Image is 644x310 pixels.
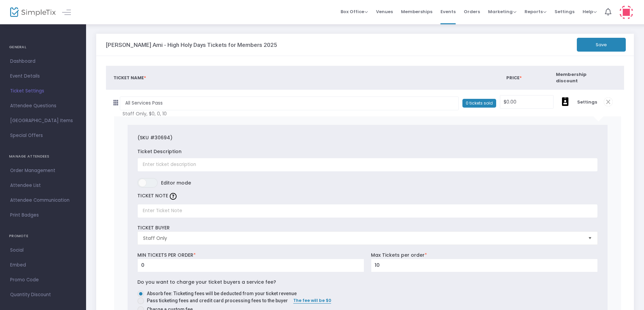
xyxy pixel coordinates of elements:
[506,75,522,81] span: Price
[556,71,587,84] span: Membership discount
[147,291,297,296] span: Absorb fee: Ticketing fees will be deducted from your ticket revenue
[113,75,146,81] span: Ticket Name
[9,150,77,163] h4: MANAGE ATTENDEES
[137,252,196,259] label: MIN TICKETS PER ORDER
[10,181,76,190] span: Attendee List
[10,196,76,205] span: Attendee Communication
[341,8,368,15] span: Box Office
[462,99,496,108] span: 0 tickets sold
[10,246,76,255] span: Social
[371,252,427,259] label: Max Tickets per order
[9,229,77,243] h4: PROMOTE
[10,87,76,95] span: Ticket Settings
[137,192,168,199] label: TICKET NOTE
[123,110,427,117] span: Staff Only, $0, 0, 10
[10,72,76,81] span: Event Details
[293,298,331,303] span: The fee will be $0
[488,8,516,15] span: Marketing
[555,3,574,20] span: Settings
[464,3,480,20] span: Orders
[143,235,583,242] span: Staff Only
[137,134,172,141] label: (SKU #30694)
[137,279,276,286] label: Do you want to charge your ticket buyers a service fee?
[137,148,182,155] label: Ticket Description
[10,261,76,270] span: Embed
[137,158,598,172] input: Enter ticket description
[170,193,177,200] img: question-mark
[500,95,553,108] input: Price
[585,232,595,245] button: Select
[10,116,76,125] span: [GEOGRAPHIC_DATA] Items
[583,8,597,15] span: Help
[106,41,277,48] h3: [PERSON_NAME] Ami - High Holy Days Tickets for Members 2025
[10,57,76,66] span: Dashboard
[577,99,597,106] span: Settings
[120,96,459,110] input: Early bird, rsvp, etc...
[137,204,598,218] input: Enter Ticket Note
[10,166,76,175] span: Order Management
[10,290,76,299] span: Quantity Discount
[10,102,76,110] span: Attendee Questions
[10,211,76,220] span: Print Badges
[376,3,393,20] span: Venues
[10,131,76,140] span: Special Offers
[9,40,77,54] h4: GENERAL
[525,8,546,15] span: Reports
[161,178,191,188] span: Editor mode
[10,276,76,284] span: Promo Code
[440,3,456,20] span: Events
[144,297,288,304] span: Pass ticketing fees and credit card processing fees to the buyer
[401,3,432,20] span: Memberships
[137,224,170,231] label: TICKET BUYER
[577,38,626,52] button: Save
